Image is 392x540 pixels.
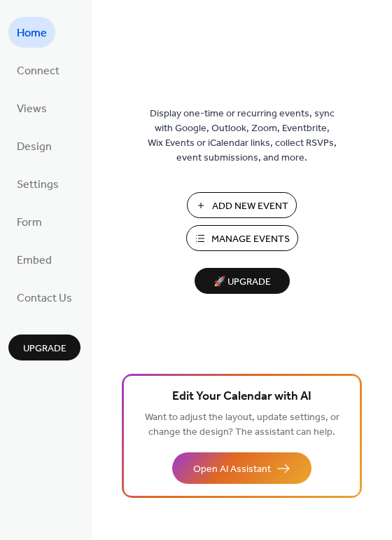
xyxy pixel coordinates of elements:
span: Manage Events [211,232,290,247]
span: Contact Us [17,288,72,310]
a: Home [8,17,55,48]
button: Open AI Assistant [172,452,311,484]
button: Upgrade [8,335,80,360]
span: Open AI Assistant [193,462,271,477]
span: Form [17,212,42,234]
span: Want to adjust the layout, update settings, or change the design? The assistant can help. [145,408,339,442]
span: Connect [17,60,59,83]
a: Form [8,206,50,237]
span: Settings [17,174,59,196]
a: Embed [8,244,60,275]
span: Display one-time or recurring events, sync with Google, Outlook, Zoom, Eventbrite, Wix Events or ... [148,107,337,166]
a: Views [8,93,55,123]
span: Add New Event [212,199,288,214]
span: Design [17,136,52,158]
span: Upgrade [23,342,66,356]
a: Design [8,130,60,161]
button: Add New Event [187,192,297,218]
button: 🚀 Upgrade [195,268,290,294]
a: Settings [8,168,67,199]
span: Embed [17,250,52,272]
span: Home [17,22,47,45]
span: Views [17,98,47,121]
span: Edit Your Calendar with AI [172,387,311,407]
a: Connect [8,55,68,86]
button: Manage Events [186,225,298,251]
span: 🚀 Upgrade [203,273,281,292]
a: Contact Us [8,282,80,313]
